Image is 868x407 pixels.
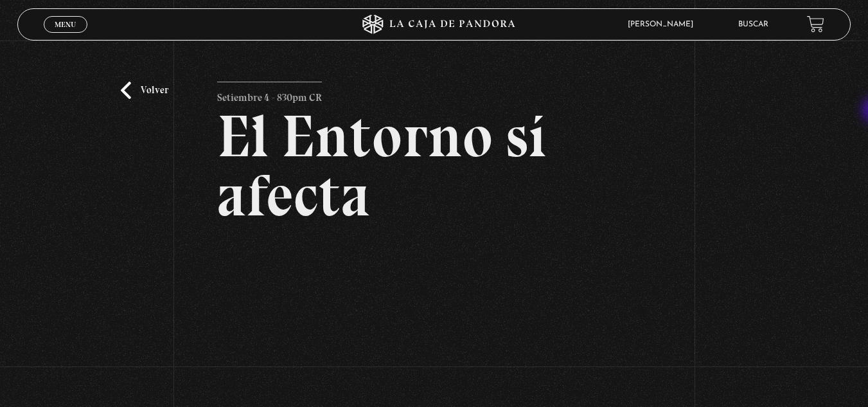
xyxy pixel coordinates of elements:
[55,21,76,28] span: Menu
[217,82,322,107] p: Setiembre 4 - 830pm CR
[621,21,706,28] span: [PERSON_NAME]
[738,21,768,28] a: Buscar
[50,31,80,40] span: Cerrar
[807,15,824,33] a: View your shopping cart
[121,82,168,99] a: Volver
[217,107,650,225] h2: El Entorno sí afecta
